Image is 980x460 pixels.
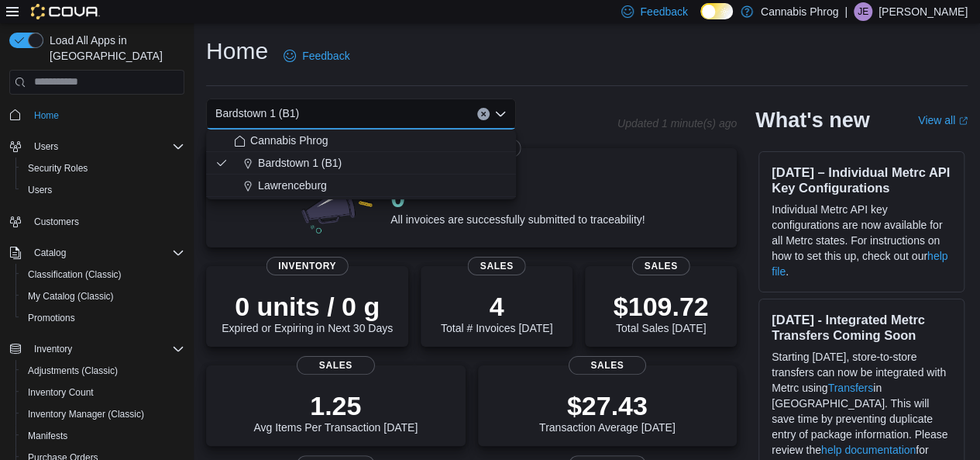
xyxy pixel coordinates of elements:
button: Security Roles [15,157,191,179]
p: | [844,2,848,21]
span: Inventory Manager (Classic) [22,405,184,424]
span: Feedback [640,4,687,19]
a: View allExternal link [918,114,968,126]
div: Avg Items Per Transaction [DATE] [253,390,418,434]
span: Classification (Classic) [28,268,122,281]
a: Customers [28,213,85,231]
div: Total # Invoices [DATE] [441,291,552,334]
span: Home [34,109,59,122]
a: Promotions [22,309,81,327]
div: All invoices are successfully submitted to traceability! [390,182,645,226]
a: help file [772,250,947,278]
span: Classification (Classic) [22,265,184,284]
span: Sales [569,356,646,375]
a: Manifests [22,427,74,445]
span: Users [28,137,184,156]
span: Users [22,181,184,199]
span: Sales [632,257,690,275]
div: Total Sales [DATE] [614,291,709,334]
span: Customers [34,216,79,228]
span: Catalog [28,244,184,262]
p: [PERSON_NAME] [879,2,968,21]
span: Users [28,184,52,196]
span: Inventory [28,340,184,358]
p: 1.25 [253,390,418,421]
a: Home [28,106,65,125]
span: Inventory [34,343,72,355]
div: Transaction Average [DATE] [539,390,676,434]
button: Customers [3,210,191,233]
p: 4 [441,291,552,322]
span: Catalog [34,247,66,259]
button: My Catalog (Classic) [15,285,191,307]
span: Cannabis Phrog [250,133,328,148]
button: Inventory Count [15,382,191,403]
span: Inventory Manager (Classic) [28,408,144,420]
a: Classification (Classic) [22,265,128,284]
button: Inventory Manager (Classic) [15,403,191,425]
div: Joshua Elmore [854,2,872,21]
span: Manifests [28,430,67,442]
span: Inventory Count [28,386,94,399]
button: Classification (Classic) [15,264,191,285]
p: 0 units / 0 g [222,291,393,322]
span: My Catalog (Classic) [22,287,184,306]
button: Close list of options [494,108,507,120]
button: Bardstown 1 (B1) [206,152,516,175]
span: Security Roles [28,162,88,175]
svg: External link [958,116,968,126]
span: Inventory Count [22,383,184,402]
span: JE [858,2,868,21]
span: Sales [297,356,374,375]
button: Lawrenceburg [206,175,516,197]
button: Manifests [15,425,191,447]
h2: What's new [755,108,869,133]
span: Feedback [302,48,349,64]
p: Updated 1 minute(s) ago [617,117,737,130]
h3: [DATE] - Integrated Metrc Transfers Coming Soon [772,312,951,343]
span: Promotions [22,309,184,327]
button: Users [15,179,191,201]
div: Choose from the following options [206,130,516,197]
span: Security Roles [22,159,184,178]
a: help documentation [821,444,916,456]
span: Adjustments (Classic) [22,361,184,380]
button: Inventory [3,338,191,360]
button: Clear input [477,108,490,120]
span: Bardstown 1 (B1) [258,155,342,171]
img: Cova [31,4,100,19]
span: Adjustments (Classic) [28,365,118,377]
p: Individual Metrc API key configurations are now available for all Metrc states. For instructions ... [772,202,951,279]
a: Transfers [827,382,873,394]
span: Customers [28,212,184,231]
button: Users [28,137,64,156]
span: Inventory [266,257,349,275]
span: Home [28,105,184,125]
span: My Catalog (Classic) [28,290,114,303]
a: Inventory Count [22,383,100,402]
a: Feedback [277,40,356,71]
span: Lawrenceburg [258,178,327,193]
button: Inventory [28,340,78,358]
a: Inventory Manager (Classic) [22,405,150,424]
button: Catalog [28,244,72,262]
span: Manifests [22,427,184,445]
a: Security Roles [22,159,94,178]
h3: [DATE] – Individual Metrc API Key Configurations [772,164,951,195]
button: Users [3,136,191,157]
span: Promotions [28,312,75,324]
img: 0 [297,173,378,235]
button: Home [3,104,191,126]
p: $109.72 [614,291,709,322]
button: Adjustments (Classic) [15,360,191,382]
span: Sales [468,257,526,275]
div: Expired or Expiring in Next 30 Days [222,291,393,334]
span: Load All Apps in [GEOGRAPHIC_DATA] [43,33,184,64]
button: Catalog [3,242,191,264]
input: Dark Mode [700,3,733,19]
button: Promotions [15,307,191,329]
a: Adjustments (Classic) [22,361,124,380]
span: Dark Mode [700,19,701,20]
span: Bardstown 1 (B1) [215,104,299,123]
span: Users [34,140,58,153]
